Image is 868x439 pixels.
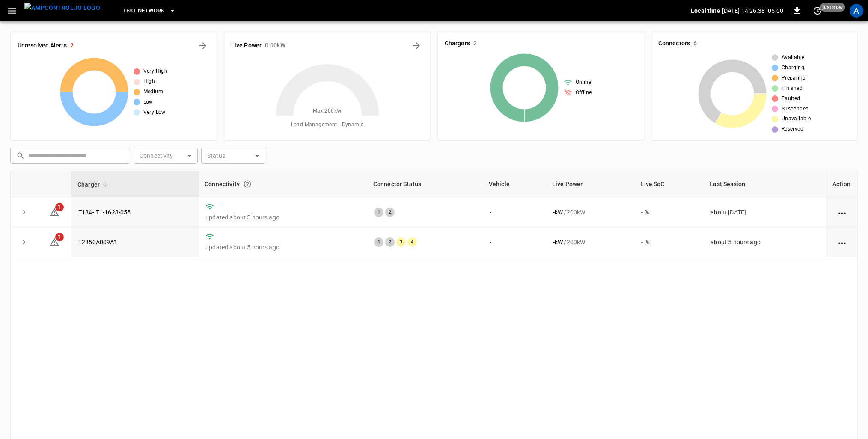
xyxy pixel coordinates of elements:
[634,227,704,257] td: - %
[693,39,697,48] h6: 6
[396,237,406,247] div: 3
[634,171,704,197] th: Live SoC
[143,108,166,117] span: Very Low
[782,105,809,113] span: Suspended
[722,6,783,15] p: [DATE] 14:26:38 -05:00
[265,41,285,50] h6: 0.00 kW
[782,125,803,133] span: Reserved
[546,171,634,197] th: Live Power
[407,237,417,247] div: 4
[782,115,811,123] span: Unavailable
[483,227,546,257] td: -
[119,3,179,19] button: Test Network
[78,239,118,246] a: T2350A009A1
[374,208,383,217] div: 1
[704,171,826,197] th: Last Session
[77,179,111,190] span: Charger
[205,176,361,192] div: Connectivity
[811,4,824,18] button: set refresh interval
[143,98,153,107] span: Low
[850,4,863,18] div: profile-icon
[18,206,30,219] button: expand row
[24,3,100,13] img: ampcontrol.io logo
[473,39,477,48] h6: 2
[704,197,826,227] td: about [DATE]
[691,6,720,15] p: Local time
[782,84,803,93] span: Finished
[576,89,592,97] span: Offline
[49,208,59,215] a: 1
[704,227,826,257] td: about 5 hours ago
[576,78,591,87] span: Online
[385,237,395,247] div: 2
[374,237,383,247] div: 1
[553,238,627,246] div: / 200 kW
[205,243,360,252] p: updated about 5 hours ago
[143,77,155,86] span: High
[826,171,857,197] th: Action
[782,74,806,83] span: Preparing
[445,39,470,48] h6: Chargers
[837,208,847,217] div: action cell options
[782,53,805,62] span: Available
[782,64,804,72] span: Charging
[240,176,255,192] button: Connection between the charger and our software.
[658,39,690,48] h6: Connectors
[18,41,67,50] h6: Unresolved Alerts
[291,121,364,129] span: Load Management = Dynamic
[143,67,168,76] span: Very High
[78,209,131,216] a: T184-IT1-1623-055
[49,238,59,245] a: 1
[367,171,483,197] th: Connector Status
[55,203,64,211] span: 1
[782,95,800,103] span: Faulted
[483,197,546,227] td: -
[231,41,262,50] h6: Live Power
[18,236,30,249] button: expand row
[385,208,395,217] div: 2
[122,6,164,16] span: Test Network
[410,39,423,53] button: Energy Overview
[205,213,360,222] p: updated about 5 hours ago
[196,39,210,53] button: All Alerts
[837,238,847,246] div: action cell options
[553,208,627,217] div: / 200 kW
[553,208,563,217] p: - kW
[313,107,342,116] span: Max. 200 kW
[820,3,845,12] span: just now
[70,41,74,50] h6: 2
[634,197,704,227] td: - %
[553,238,563,246] p: - kW
[55,233,64,241] span: 1
[483,171,546,197] th: Vehicle
[143,88,163,96] span: Medium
